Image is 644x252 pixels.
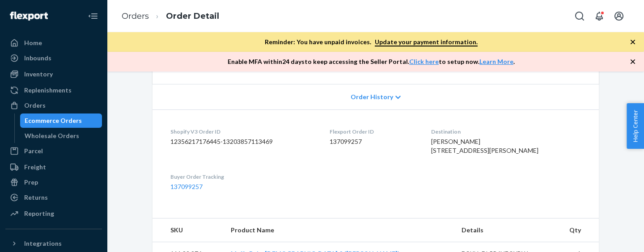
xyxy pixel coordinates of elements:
div: Parcel [24,147,43,155]
div: Freight [24,163,46,172]
a: Order Detail [166,11,219,21]
div: Ecommerce Orders [25,116,82,125]
dd: 137099257 [330,137,416,146]
dt: Buyer Order Tracking [170,173,315,181]
a: Replenishments [5,83,102,97]
span: [PERSON_NAME] [STREET_ADDRESS][PERSON_NAME] [431,138,538,154]
th: Qty [553,218,599,242]
a: Reporting [5,206,102,221]
div: Returns [24,193,48,202]
a: Prep [5,175,102,189]
a: Wholesale Orders [20,129,102,143]
button: Help Center [627,103,644,149]
dt: Flexport Order ID [330,128,416,135]
button: Open account menu [610,7,628,25]
p: Enable MFA within 24 days to keep accessing the Seller Portal. to setup now. . [228,57,515,66]
th: Product Name [224,218,454,242]
div: Home [24,38,42,47]
p: Reminder: You have unpaid invoices. [265,38,478,46]
a: Learn More [479,58,513,65]
div: Integrations [24,239,62,248]
img: Flexport logo [10,12,48,21]
a: Orders [5,98,102,113]
a: Returns [5,190,102,205]
dd: 12356217176445-13203857113469 [170,137,315,146]
button: Open Search Box [571,7,589,25]
th: SKU [153,218,224,242]
a: Inbounds [5,51,102,65]
div: Orders [24,101,46,110]
a: Click here [409,58,439,65]
a: Orders [122,11,149,21]
a: Update your payment information. [375,38,478,46]
a: Parcel [5,144,102,158]
button: Close Navigation [84,7,102,25]
a: 137099257 [170,183,203,190]
div: Replenishments [24,86,72,95]
a: Freight [5,160,102,174]
span: Order History [351,92,393,101]
div: Inventory [24,70,53,79]
div: Inbounds [24,54,51,63]
ol: breadcrumbs [114,3,226,29]
a: Ecommerce Orders [20,113,102,128]
dt: Shopify V3 Order ID [170,128,315,135]
th: Details [454,218,553,242]
div: Reporting [24,209,54,218]
div: Prep [24,178,38,187]
button: Open notifications [590,7,608,25]
a: Home [5,36,102,50]
dt: Destination [431,128,581,135]
button: Integrations [5,236,102,251]
a: Inventory [5,67,102,81]
div: Wholesale Orders [25,131,79,140]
